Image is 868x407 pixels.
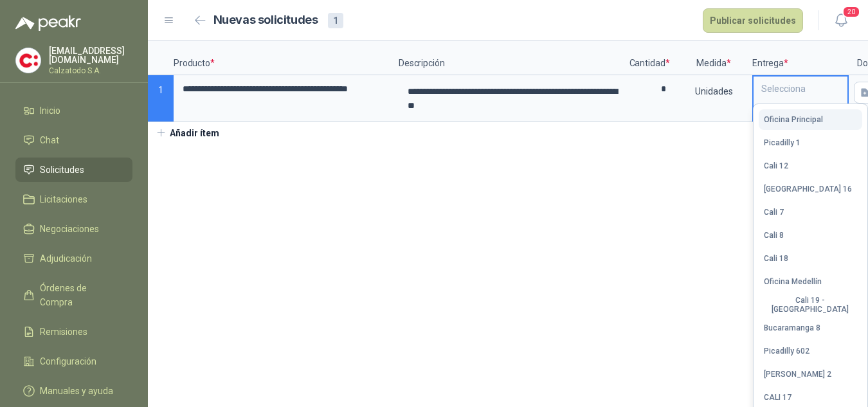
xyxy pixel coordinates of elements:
span: Remisiones [40,325,87,339]
p: Descripción [399,41,624,75]
button: Picadilly 1 [759,132,862,153]
div: Picadilly 1 [764,138,800,147]
span: Solicitudes [40,163,84,177]
a: Configuración [15,349,132,374]
p: Cantidad [624,41,675,75]
span: Inicio [40,104,60,118]
a: Licitaciones [15,187,132,212]
a: Solicitudes [15,158,132,182]
button: Oficina Principal [759,109,862,130]
span: Manuales y ayuda [40,384,113,398]
p: [EMAIL_ADDRESS][DOMAIN_NAME] [49,46,132,64]
a: Adjudicación [15,246,132,271]
button: Publicar solicitudes [703,8,803,33]
div: Cali 8 [764,231,784,240]
a: Chat [15,128,132,152]
span: 20 [842,6,860,18]
span: Configuración [40,354,96,368]
button: [GEOGRAPHIC_DATA] 16 [759,179,862,199]
div: Bucaramanga 8 [764,323,820,332]
p: Medida [675,41,752,75]
div: Cali 12 [764,161,788,170]
div: Selecciona [754,77,847,101]
button: Oficina Medellín [759,271,862,292]
div: Picadilly 602 [764,347,809,356]
div: [GEOGRAPHIC_DATA] 16 [764,185,852,194]
span: Chat [40,133,59,147]
div: Cali 19 - [GEOGRAPHIC_DATA] [764,296,857,314]
div: Unidades [676,77,751,106]
button: Bucaramanga 8 [759,318,862,338]
span: Negociaciones [40,222,99,236]
button: Cali 18 [759,248,862,269]
button: Añadir ítem [148,122,227,144]
button: Cali 8 [759,225,862,246]
a: Inicio [15,98,132,123]
div: [PERSON_NAME] 2 [764,370,831,379]
div: CALI 17 [764,393,791,402]
div: Oficina Medellín [764,277,822,286]
a: Remisiones [15,320,132,344]
h2: Nuevas solicitudes [213,11,318,30]
button: Cali 7 [759,202,862,222]
button: 20 [829,9,853,32]
div: Cali 18 [764,254,788,263]
img: Logo peakr [15,15,81,31]
button: Cali 19 - [GEOGRAPHIC_DATA] [759,294,862,315]
button: Cali 12 [759,156,862,176]
div: 1 [328,13,343,28]
div: Oficina Principal [764,115,823,124]
img: Company Logo [16,48,41,73]
p: Entrega [752,41,849,75]
p: 1 [148,75,174,122]
p: Calzatodo S.A. [49,67,132,75]
a: Negociaciones [15,217,132,241]
p: Producto [174,41,399,75]
a: Órdenes de Compra [15,276,132,314]
span: Licitaciones [40,192,87,206]
button: Picadilly 602 [759,341,862,361]
a: Manuales y ayuda [15,379,132,403]
div: Cali 7 [764,208,784,217]
span: Órdenes de Compra [40,281,120,309]
button: [PERSON_NAME] 2 [759,364,862,384]
span: Adjudicación [40,251,92,266]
